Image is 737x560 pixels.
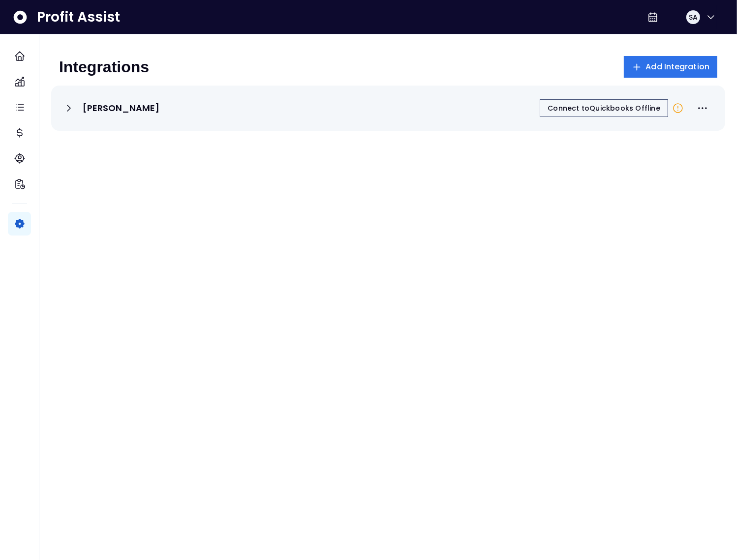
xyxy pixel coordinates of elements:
[624,56,718,78] button: Add Integration
[646,61,710,73] span: Add Integration
[692,97,713,119] button: More options
[83,102,159,114] p: [PERSON_NAME]
[689,12,698,22] span: SA
[540,99,668,117] button: Connect toQuickbooks Offline
[37,8,120,26] span: Profit Assist
[548,103,660,113] span: Connect to Quickbooks Offline
[59,57,149,77] p: Integrations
